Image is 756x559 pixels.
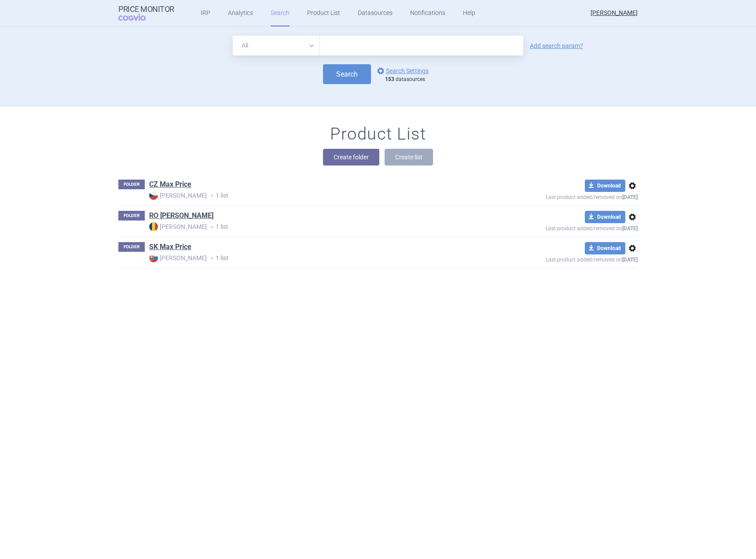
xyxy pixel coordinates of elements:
[482,254,638,263] p: Last product added/removed on
[207,254,216,263] i: •
[585,242,625,254] button: Download
[622,257,638,263] strong: [DATE]
[149,211,213,222] h1: RO Max Price
[149,180,191,191] h1: CZ Max Price
[149,254,482,263] p: 1 list
[149,191,482,200] p: 1 list
[149,254,207,262] strong: [PERSON_NAME]
[622,194,638,200] strong: [DATE]
[118,14,158,21] span: COGVIO
[149,242,191,254] h1: SK Max Price
[149,222,158,231] img: RO
[323,149,379,165] button: Create folder
[118,242,145,252] p: FOLDER
[149,180,191,189] a: CZ Max Price
[585,211,625,223] button: Download
[385,76,394,82] strong: 153
[482,223,638,232] p: Last product added/removed on
[622,225,638,232] strong: [DATE]
[585,180,625,192] button: Download
[118,180,145,189] p: FOLDER
[385,149,433,165] button: Create list
[149,191,207,200] strong: [PERSON_NAME]
[530,43,583,49] a: Add search param?
[149,222,482,232] p: 1 list
[149,211,213,221] a: RO [PERSON_NAME]
[375,66,429,76] a: Search Settings
[118,211,145,221] p: FOLDER
[149,191,158,200] img: CZ
[149,254,158,262] img: SK
[118,5,174,14] strong: Price Monitor
[118,5,174,22] a: Price MonitorCOGVIO
[149,222,207,231] strong: [PERSON_NAME]
[385,76,433,83] div: datasources
[207,223,216,232] i: •
[207,191,216,200] i: •
[482,192,638,200] p: Last product added/removed on
[149,242,191,252] a: SK Max Price
[330,124,426,144] h1: Product List
[323,64,371,84] button: Search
